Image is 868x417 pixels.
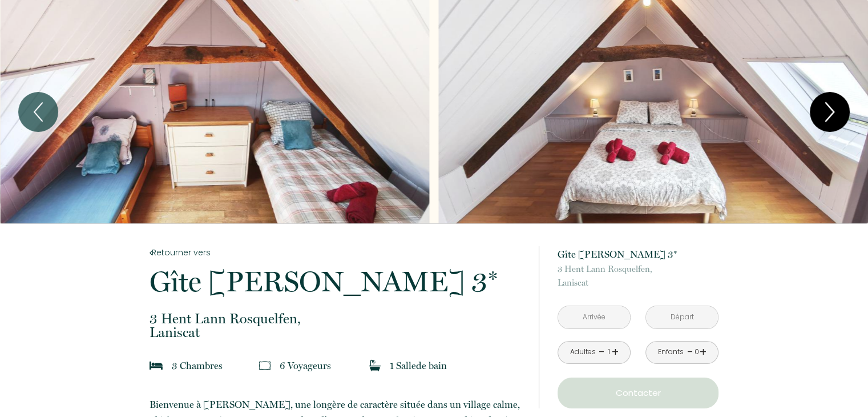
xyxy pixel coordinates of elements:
p: Gîte [PERSON_NAME] 3* [150,267,524,296]
span: s [327,360,331,371]
div: Enfants [658,347,684,358]
p: Gîte [PERSON_NAME] 3* [558,246,718,262]
span: 3 Hent Lann Rosquelfen, [150,312,524,326]
a: + [700,343,706,361]
a: + [612,343,619,361]
p: 3 Chambre [172,358,223,374]
span: 3 Hent Lann Rosquelfen, [558,262,718,276]
div: 1 [606,347,612,358]
input: Arrivée [558,306,630,328]
p: Contacter [562,386,714,400]
a: Retourner vers [150,246,524,259]
a: - [599,343,605,361]
a: - [687,343,693,361]
p: Laniscat [150,312,524,339]
p: 1 Salle de bain [390,358,447,374]
input: Départ [646,306,718,328]
button: Previous [18,92,58,132]
img: guests [259,360,271,371]
button: Contacter [558,378,718,408]
button: Next [810,92,850,132]
p: 6 Voyageur [280,358,331,374]
div: 0 [694,347,700,358]
span: s [219,360,223,371]
div: Adultes [570,347,595,358]
p: Laniscat [558,262,718,290]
